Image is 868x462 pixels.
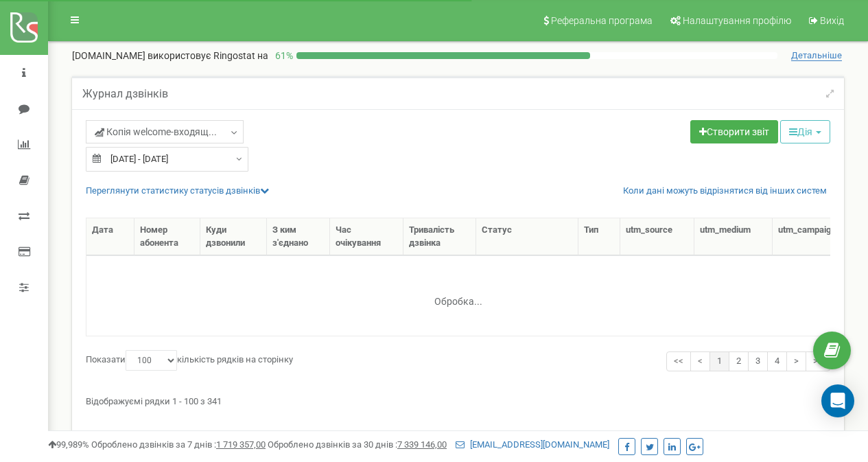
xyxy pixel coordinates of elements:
[456,439,609,450] a: [EMAIL_ADDRESS][DOMAIN_NAME]
[72,49,268,62] p: [DOMAIN_NAME]
[780,120,830,143] button: Дія
[86,185,269,196] a: Переглянути статистику статусів дзвінків
[786,351,806,371] a: >
[267,218,330,255] th: З ким з'єднано
[95,125,217,139] span: Копія welcome-входящ...
[767,351,787,371] a: 4
[729,351,749,371] a: 2
[126,350,177,371] select: Показатикількість рядків на сторінку
[773,218,858,255] th: utm_cаmpaign
[690,120,778,143] a: Створити звіт
[373,285,544,305] div: Обробка...
[791,50,842,61] span: Детальніше
[10,12,38,43] img: ringostat logo
[86,120,244,143] a: Копія welcome-входящ...
[623,185,827,198] a: Коли дані можуть відрізнятися вiд інших систем
[397,439,447,450] u: 7 339 146,00
[86,390,830,408] div: Відображуємі рядки 1 - 100 з 341
[578,218,620,255] th: Тип
[820,15,844,26] span: Вихід
[200,218,268,255] th: Куди дзвонили
[86,350,293,371] label: Показати кількість рядків на сторінку
[806,351,830,371] a: >>
[821,384,854,417] div: Open Intercom Messenger
[694,218,773,255] th: utm_mеdium
[709,351,729,371] a: 1
[134,218,200,255] th: Номер абонента
[86,218,134,255] th: Дата
[148,50,268,61] span: використовує Ringostat на
[268,439,447,450] span: Оброблено дзвінків за 30 днів :
[666,351,691,371] a: <<
[330,218,403,255] th: Час очікування
[476,218,578,255] th: Статус
[551,15,653,26] span: Реферальна програма
[216,439,266,450] u: 1 719 357,00
[748,351,768,371] a: 3
[683,15,791,26] span: Налаштування профілю
[620,218,694,255] th: utm_sourcе
[91,439,266,450] span: Оброблено дзвінків за 7 днів :
[690,351,710,371] a: <
[48,439,89,450] span: 99,989%
[82,88,168,100] h5: Журнал дзвінків
[268,49,296,62] p: 61 %
[403,218,477,255] th: Тривалість дзвінка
